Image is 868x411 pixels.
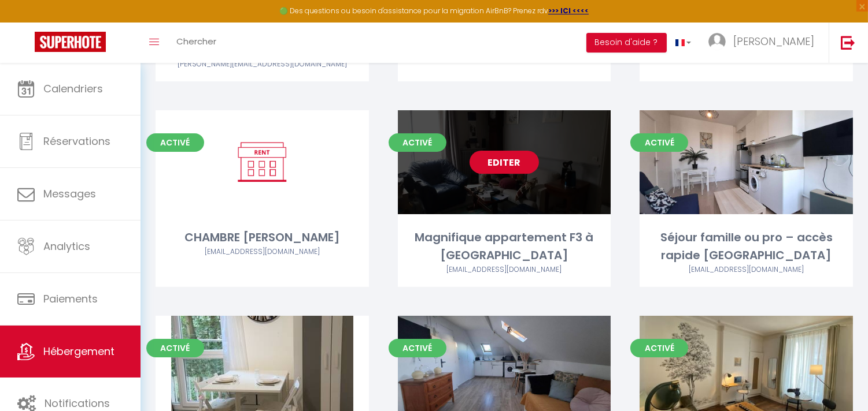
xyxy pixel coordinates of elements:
span: Paiements [43,292,98,306]
span: Activé [146,339,204,357]
a: Editer [470,151,539,174]
span: Chercher [176,35,216,47]
a: >>> ICI <<<< [548,6,589,16]
div: CHAMBRE [PERSON_NAME] [156,229,369,246]
button: Besoin d'aide ? [586,33,667,53]
span: Activé [389,133,446,152]
img: logout [841,35,855,50]
div: Airbnb [156,246,369,257]
img: ... [708,33,726,50]
a: Chercher [168,23,225,63]
span: Activé [630,133,688,152]
div: Airbnb [398,264,611,275]
span: Activé [146,133,204,152]
span: Activé [389,339,446,357]
img: Super Booking [35,32,106,52]
div: Séjour famille ou pro – accès rapide [GEOGRAPHIC_DATA] [640,229,853,265]
span: Notifications [45,396,110,410]
span: [PERSON_NAME] [733,34,814,48]
span: Réservations [43,134,110,148]
span: Calendriers [43,81,103,96]
span: Messages [43,186,96,201]
div: Magnifique appartement F3 à [GEOGRAPHIC_DATA] [398,229,611,265]
span: Analytics [43,239,90,253]
div: Airbnb [640,264,853,275]
a: ... [PERSON_NAME] [700,23,829,63]
div: Airbnb [156,59,369,70]
span: Hébergement [43,344,114,358]
span: Activé [630,339,688,357]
